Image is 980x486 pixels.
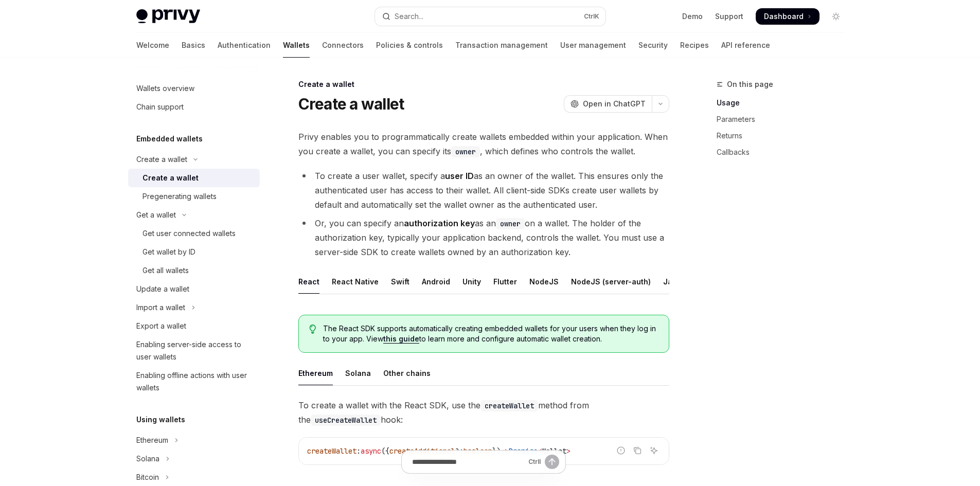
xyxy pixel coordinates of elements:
[128,449,260,468] button: Toggle Solana section
[663,269,681,294] div: Java
[136,369,254,394] div: Enabling offline actions with user wallets
[376,33,443,58] a: Policies & controls
[322,33,364,58] a: Connectors
[422,269,450,294] div: Android
[128,261,260,280] a: Get all wallets
[464,446,492,456] span: boolean
[583,99,646,109] span: Open in ChatGPT
[566,446,571,456] span: >
[828,8,844,25] button: Toggle dark mode
[136,320,186,332] div: Export a wallet
[492,446,501,456] span: })
[445,171,474,181] strong: user ID
[128,206,260,224] button: Toggle Get a wallet section
[715,11,743,22] a: Support
[756,8,819,25] a: Dashboard
[298,361,333,385] div: Ethereum
[142,227,236,240] div: Get user connected wallets
[298,216,669,259] li: Or, you can specify an as an on a wallet. The holder of the authorization key, typically your app...
[375,7,605,26] button: Open search
[404,218,475,228] strong: authorization key
[545,455,559,469] button: Send message
[128,79,260,98] a: Wallets overview
[128,150,260,169] button: Toggle Create a wallet section
[493,269,517,294] div: Flutter
[136,9,200,24] img: light logo
[307,446,357,456] span: createWallet
[136,301,185,314] div: Import a wallet
[128,169,260,187] a: Create a wallet
[451,146,480,157] code: owner
[564,95,652,113] button: Open in ChatGPT
[128,335,260,366] a: Enabling server-side access to user wallets
[496,218,525,229] code: owner
[631,444,644,457] button: Copy the contents from the code block
[345,361,371,385] div: Solana
[136,338,254,363] div: Enabling server-side access to user wallets
[309,325,316,334] svg: Tip
[455,446,464,456] span: ?:
[298,95,404,113] h1: Create a wallet
[128,317,260,335] a: Export a wallet
[614,444,628,457] button: Report incorrect code
[136,434,168,446] div: Ethereum
[383,361,431,385] div: Other chains
[128,224,260,243] a: Get user connected wallets
[128,98,260,116] a: Chain support
[128,187,260,206] a: Pregenerating wallets
[298,398,669,427] span: To create a wallet with the React SDK, use the method from the hook:
[136,471,159,483] div: Bitcoin
[128,431,260,449] button: Toggle Ethereum section
[721,33,770,58] a: API reference
[501,446,509,456] span: =>
[717,144,852,160] a: Callbacks
[361,446,381,456] span: async
[298,79,669,89] div: Create a wallet
[136,209,176,221] div: Get a wallet
[298,130,669,158] span: Privy enables you to programmatically create wallets embedded within your application. When you c...
[182,33,205,58] a: Basics
[717,95,852,111] a: Usage
[298,169,669,212] li: To create a user wallet, specify a as an owner of the wallet. This ensures only the authenticated...
[136,133,203,145] h5: Embedded wallets
[529,269,559,294] div: NodeJS
[455,33,548,58] a: Transaction management
[136,33,169,58] a: Welcome
[128,243,260,261] a: Get wallet by ID
[480,400,538,411] code: createWallet
[584,12,599,21] span: Ctrl K
[142,264,189,277] div: Get all wallets
[332,269,379,294] div: React Native
[647,444,661,457] button: Ask AI
[128,366,260,397] a: Enabling offline actions with user wallets
[136,283,189,295] div: Update a wallet
[323,323,658,344] span: The React SDK supports automatically creating embedded wallets for your users when they log in to...
[283,33,310,58] a: Wallets
[727,78,773,91] span: On this page
[764,11,804,22] span: Dashboard
[680,33,709,58] a: Recipes
[383,334,419,344] a: this guide
[509,446,538,456] span: Promise
[717,128,852,144] a: Returns
[717,111,852,128] a: Parameters
[128,280,260,298] a: Update a wallet
[462,269,481,294] div: Unity
[391,269,409,294] div: Swift
[381,446,389,456] span: ({
[538,446,542,456] span: <
[136,453,159,465] div: Solana
[298,269,319,294] div: React
[136,101,184,113] div: Chain support
[412,451,524,473] input: Ask a question...
[357,446,361,456] span: :
[682,11,703,22] a: Demo
[128,298,260,317] button: Toggle Import a wallet section
[638,33,668,58] a: Security
[218,33,271,58] a: Authentication
[542,446,566,456] span: Wallet
[395,10,423,23] div: Search...
[142,172,199,184] div: Create a wallet
[571,269,651,294] div: NodeJS (server-auth)
[136,153,187,166] div: Create a wallet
